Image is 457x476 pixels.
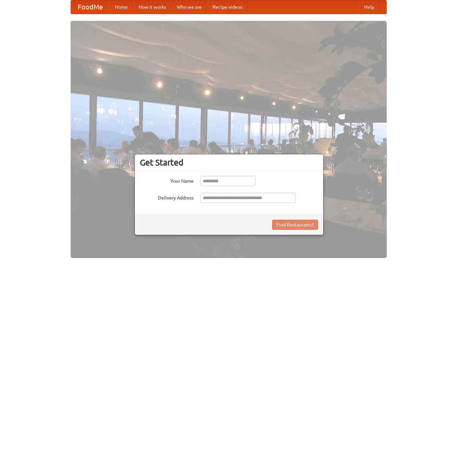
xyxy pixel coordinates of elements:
[272,220,318,230] button: Find Restaurants!
[71,0,110,14] a: FoodMe
[140,176,194,184] label: Your Name
[359,0,380,14] a: Help
[110,0,133,14] a: Home
[207,0,247,14] a: Recipe videos
[172,0,207,14] a: Who we are
[140,193,194,201] label: Delivery Address
[133,0,172,14] a: How it works
[140,157,318,168] h3: Get Started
